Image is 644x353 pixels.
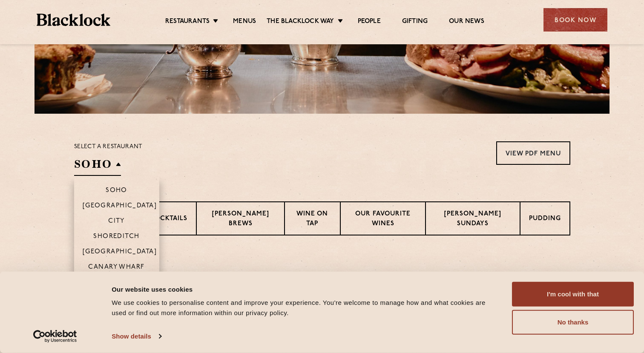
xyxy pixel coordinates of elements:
p: [GEOGRAPHIC_DATA] [83,248,157,257]
h3: Pre Chop Bites [74,257,570,268]
a: People [358,17,381,27]
a: Show details [112,330,161,343]
p: [GEOGRAPHIC_DATA] [83,202,157,211]
p: Cocktails [149,214,187,225]
p: City [108,218,125,226]
button: I'm cool with that [512,282,634,307]
p: Our favourite wines [349,210,417,230]
a: Usercentrics Cookiebot - opens in a new window [18,330,92,343]
a: Gifting [402,17,428,27]
a: Our News [449,17,484,27]
p: Canary Wharf [88,264,144,272]
button: No thanks [512,310,634,335]
p: [PERSON_NAME] Brews [205,210,275,230]
p: Pudding [529,214,561,225]
div: We use cookies to personalise content and improve your experience. You're welcome to manage how a... [112,298,493,318]
a: Restaurants [165,17,210,27]
div: Book Now [543,8,607,32]
img: BL_Textured_Logo-footer-cropped.svg [37,14,110,26]
p: Shoreditch [93,233,140,241]
a: View PDF Menu [496,141,570,165]
a: The Blacklock Way [267,17,334,27]
p: Soho [106,187,127,195]
p: Select a restaurant [74,141,143,152]
h2: SOHO [74,157,121,176]
div: Our website uses cookies [112,284,493,294]
p: Wine on Tap [293,210,331,230]
a: Menus [233,17,256,27]
p: [PERSON_NAME] Sundays [434,210,511,230]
